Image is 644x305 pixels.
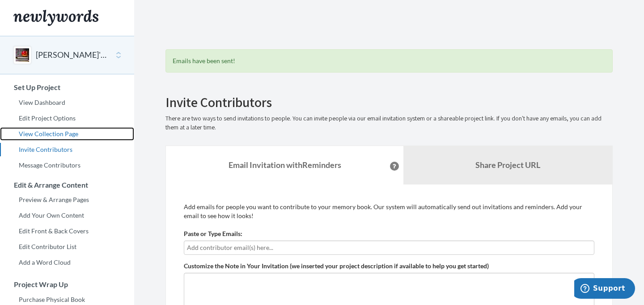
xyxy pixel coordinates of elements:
div: Emails have been sent! [165,49,613,73]
p: Add emails for people you want to contribute to your memory book. Our system will automatically s... [184,202,594,220]
strong: Email Invitation with Reminders [229,160,341,170]
b: Share Project URL [475,160,540,170]
img: Newlywords logo [13,10,98,26]
label: Paste or Type Emails: [184,229,242,238]
label: Customize the Note in Your Invitation (we inserted your project description if available to help ... [184,262,489,271]
p: There are two ways to send invitations to people. You can invite people via our email invitation ... [165,114,613,132]
iframe: Opens a widget where you can chat to one of our agents [574,278,635,301]
h2: Invite Contributors [165,95,613,110]
input: Add contributor email(s) here... [187,243,591,253]
button: [PERSON_NAME]'s InterVarsity Farewell [36,49,108,61]
h3: Set Up Project [0,83,134,91]
h3: Project Wrap Up [0,280,134,288]
h3: Edit & Arrange Content [0,181,134,189]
